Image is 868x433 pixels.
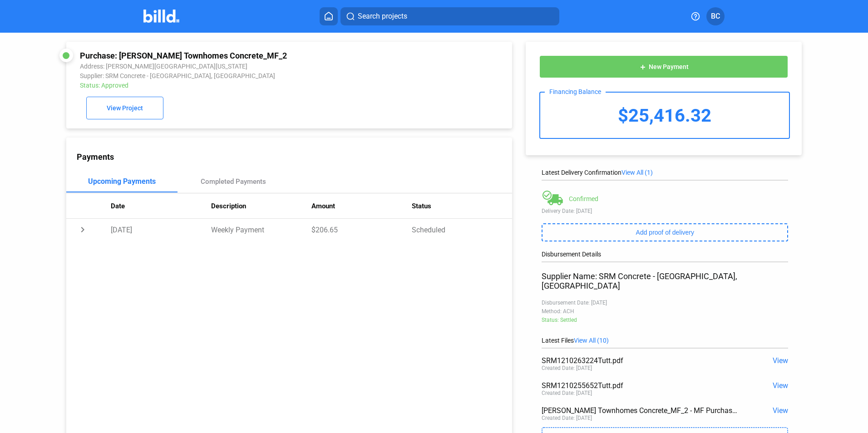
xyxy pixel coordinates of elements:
[80,63,415,70] div: Address: [PERSON_NAME][GEOGRAPHIC_DATA][US_STATE]
[111,193,211,219] th: Date
[143,10,179,23] img: Billd Company Logo
[542,300,788,306] div: Disbursement Date: [DATE]
[569,195,598,202] div: Confirmed
[706,7,725,25] button: BC
[542,208,788,214] div: Delivery Date: [DATE]
[542,251,788,258] div: Disbursement Details
[545,88,606,95] div: Financing Balance
[412,193,512,219] th: Status
[80,72,415,79] div: Supplier: SRM Concrete - [GEOGRAPHIC_DATA], [GEOGRAPHIC_DATA]
[542,308,788,315] div: Method: ACH
[88,177,156,186] div: Upcoming Payments
[107,105,143,112] span: View Project
[542,356,739,365] div: SRM1210263224Tutt.pdf
[636,229,694,236] span: Add proof of delivery
[574,337,609,344] span: View All (10)
[542,406,739,415] div: [PERSON_NAME] Townhomes Concrete_MF_2 - MF Purchase Statement.pdf
[412,219,512,241] td: Scheduled
[773,406,788,415] span: View
[111,219,211,241] td: [DATE]
[649,64,689,71] span: New Payment
[542,365,592,371] div: Created Date: [DATE]
[542,390,592,396] div: Created Date: [DATE]
[773,381,788,390] span: View
[311,193,412,219] th: Amount
[80,82,415,89] div: Status: Approved
[311,219,412,241] td: $206.65
[340,7,559,25] button: Search projects
[211,193,311,219] th: Description
[542,415,592,421] div: Created Date: [DATE]
[86,97,163,119] button: View Project
[773,356,788,365] span: View
[542,337,788,344] div: Latest Files
[80,51,415,60] div: Purchase: [PERSON_NAME] Townhomes Concrete_MF_2
[539,55,788,78] button: New Payment
[542,223,788,241] button: Add proof of delivery
[542,317,788,323] div: Status: Settled
[711,11,720,22] span: BC
[77,152,512,162] div: Payments
[542,169,788,176] div: Latest Delivery Confirmation
[639,64,646,71] mat-icon: add
[358,11,407,22] span: Search projects
[211,219,311,241] td: Weekly Payment
[542,381,739,390] div: SRM1210255652Tutt.pdf
[201,177,266,186] div: Completed Payments
[542,271,788,290] div: Supplier Name: SRM Concrete - [GEOGRAPHIC_DATA], [GEOGRAPHIC_DATA]
[540,93,789,138] div: $25,416.32
[621,169,653,176] span: View All (1)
